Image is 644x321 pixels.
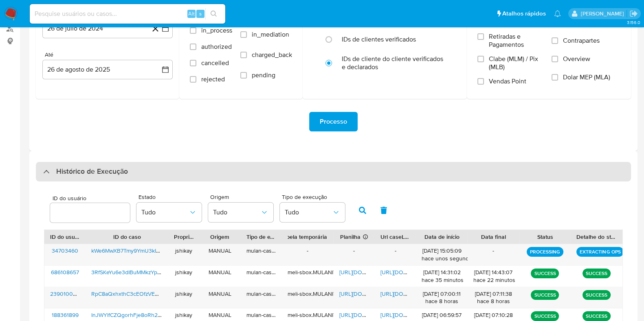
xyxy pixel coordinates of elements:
button: search-icon [205,8,222,20]
a: Notificações [554,10,561,17]
span: Atalhos rápidos [502,9,546,18]
p: jonathan.shikay@mercadolivre.com [580,10,626,17]
span: 3.156.0 [626,19,640,26]
span: s [199,10,202,17]
input: Pesquise usuários ou casos... [30,9,225,19]
a: Sair [629,9,638,18]
span: Alt [188,10,195,17]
